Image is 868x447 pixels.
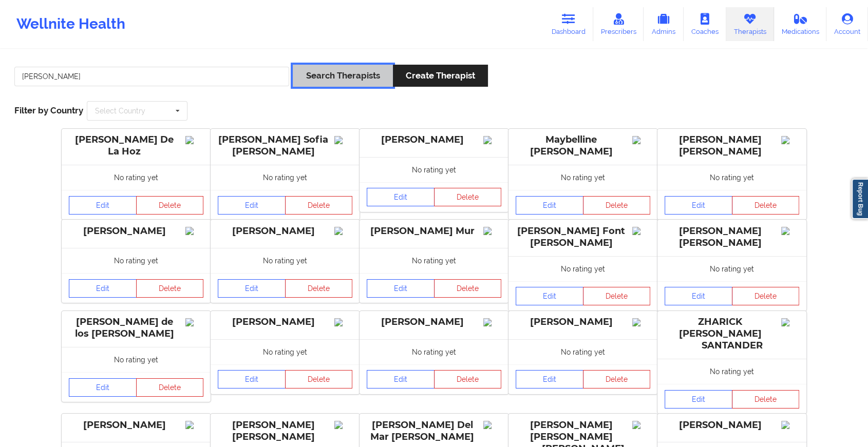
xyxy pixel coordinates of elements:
[367,188,435,206] a: Edit
[516,316,650,328] div: [PERSON_NAME]
[211,248,360,273] div: No rating yet
[218,370,286,388] a: Edit
[367,225,501,237] div: [PERSON_NAME] Mur
[285,370,353,388] button: Delete
[69,419,203,431] div: [PERSON_NAME]
[62,165,211,190] div: No rating yet
[334,136,352,144] img: Image%2Fplaceholer-image.png
[644,7,684,41] a: Admins
[211,339,360,364] div: No rating yet
[632,136,650,144] img: Image%2Fplaceholer-image.png
[684,7,726,41] a: Coaches
[665,419,799,431] div: [PERSON_NAME]
[516,370,583,388] a: Edit
[136,378,204,397] button: Delete
[69,316,203,340] div: [PERSON_NAME] de los [PERSON_NAME]
[69,279,137,298] a: Edit
[593,7,644,41] a: Prescribers
[516,196,583,215] a: Edit
[657,256,806,281] div: No rating yet
[62,248,211,273] div: No rating yet
[218,134,352,158] div: [PERSON_NAME] Sofia [PERSON_NAME]
[508,256,657,281] div: No rating yet
[434,188,502,206] button: Delete
[508,339,657,364] div: No rating yet
[483,318,501,326] img: Image%2Fplaceholer-image.png
[483,421,501,429] img: Image%2Fplaceholer-image.png
[367,316,501,328] div: [PERSON_NAME]
[218,279,286,298] a: Edit
[136,279,204,298] button: Delete
[583,287,651,305] button: Delete
[218,196,286,215] a: Edit
[334,421,352,429] img: Image%2Fplaceholer-image.png
[367,279,435,298] a: Edit
[136,196,204,215] button: Delete
[434,370,502,388] button: Delete
[334,318,352,326] img: Image%2Fplaceholer-image.png
[665,316,799,352] div: ZHARICK [PERSON_NAME] SANTANDER
[218,225,352,237] div: [PERSON_NAME]
[632,318,650,326] img: Image%2Fplaceholer-image.png
[583,370,651,388] button: Delete
[632,421,650,429] img: Image%2Fplaceholer-image.png
[781,227,799,235] img: Image%2Fplaceholer-image.png
[367,419,501,443] div: [PERSON_NAME] Del Mar [PERSON_NAME]
[516,225,650,249] div: [PERSON_NAME] Font [PERSON_NAME]
[781,421,799,429] img: Image%2Fplaceholer-image.png
[508,165,657,190] div: No rating yet
[726,7,774,41] a: Therapists
[665,134,799,158] div: [PERSON_NAME] [PERSON_NAME]
[632,227,650,235] img: Image%2Fplaceholer-image.png
[185,136,203,144] img: Image%2Fplaceholer-image.png
[732,390,800,409] button: Delete
[665,287,732,305] a: Edit
[69,225,203,237] div: [PERSON_NAME]
[583,196,651,215] button: Delete
[774,7,827,41] a: Medications
[516,134,650,158] div: Maybelline [PERSON_NAME]
[826,7,868,41] a: Account
[516,287,583,305] a: Edit
[781,318,799,326] img: Image%2Fplaceholer-image.png
[95,107,145,114] div: Select Country
[62,347,211,372] div: No rating yet
[69,378,137,397] a: Edit
[293,65,392,87] button: Search Therapists
[657,359,806,384] div: No rating yet
[334,227,352,235] img: Image%2Fplaceholer-image.png
[367,370,435,388] a: Edit
[732,196,800,215] button: Delete
[14,67,289,86] input: Search Keywords
[185,227,203,235] img: Image%2Fplaceholer-image.png
[285,279,353,298] button: Delete
[360,248,508,273] div: No rating yet
[14,105,83,115] span: Filter by Country
[285,196,353,215] button: Delete
[665,390,732,409] a: Edit
[69,196,137,215] a: Edit
[218,419,352,443] div: [PERSON_NAME] [PERSON_NAME]
[360,339,508,364] div: No rating yet
[781,136,799,144] img: Image%2Fplaceholer-image.png
[211,165,360,190] div: No rating yet
[393,65,488,87] button: Create Therapist
[434,279,502,298] button: Delete
[218,316,352,328] div: [PERSON_NAME]
[665,225,799,249] div: [PERSON_NAME] [PERSON_NAME]
[185,421,203,429] img: Image%2Fplaceholer-image.png
[367,134,501,146] div: [PERSON_NAME]
[665,196,732,215] a: Edit
[69,134,203,158] div: [PERSON_NAME] De La Hoz
[483,227,501,235] img: Image%2Fplaceholer-image.png
[483,136,501,144] img: Image%2Fplaceholer-image.png
[544,7,593,41] a: Dashboard
[852,179,868,219] a: Report Bug
[657,165,806,190] div: No rating yet
[360,157,508,182] div: No rating yet
[732,287,800,305] button: Delete
[185,318,203,326] img: Image%2Fplaceholer-image.png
